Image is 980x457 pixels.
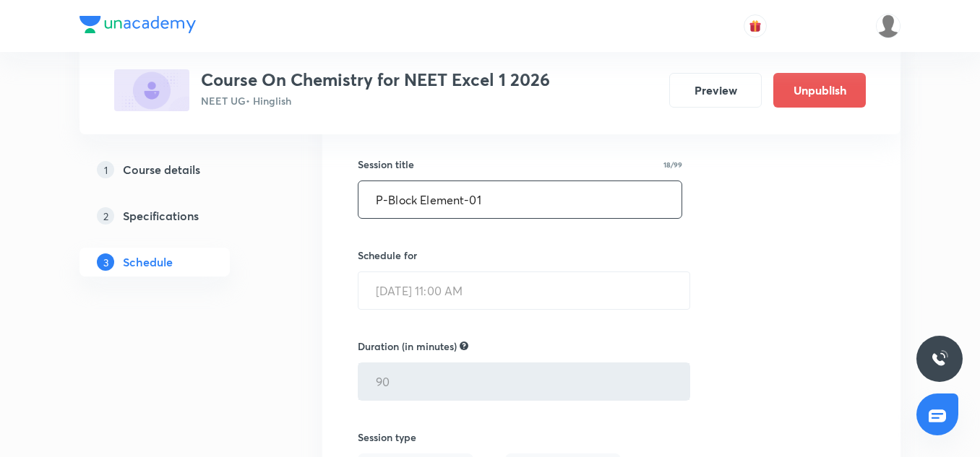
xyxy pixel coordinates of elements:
img: Company Logo [79,16,196,33]
a: 1Course details [79,155,276,184]
a: 2Specifications [79,201,276,230]
h6: Session title [358,157,414,172]
p: NEET UG • Hinglish [201,93,550,108]
h5: Schedule [123,253,173,271]
p: 2 [97,207,114,225]
h3: Course On Chemistry for NEET Excel 1 2026 [201,69,550,90]
a: Company Logo [79,16,196,37]
div: Not allow to edit for recorded type class [460,339,468,352]
img: avatar [749,19,762,32]
img: 32EA4BB1-9878-4811-8CCE-20B7CDE659E1_plus.png [114,69,189,111]
h5: Specifications [123,207,199,225]
button: avatar [744,14,767,38]
button: Preview [669,73,762,108]
h5: Course details [123,161,200,178]
p: 1 [97,161,114,178]
p: 3 [97,253,114,271]
button: Unpublish [773,73,866,108]
p: 18/99 [663,161,682,168]
img: Arpit Srivastava [876,14,901,38]
img: ttu [931,350,948,367]
input: A great title is short, clear and descriptive [358,181,682,218]
h6: Schedule for [358,248,682,263]
h6: Duration (in minutes) [358,339,457,354]
h6: Session type [358,430,416,445]
input: 90 [358,363,689,400]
